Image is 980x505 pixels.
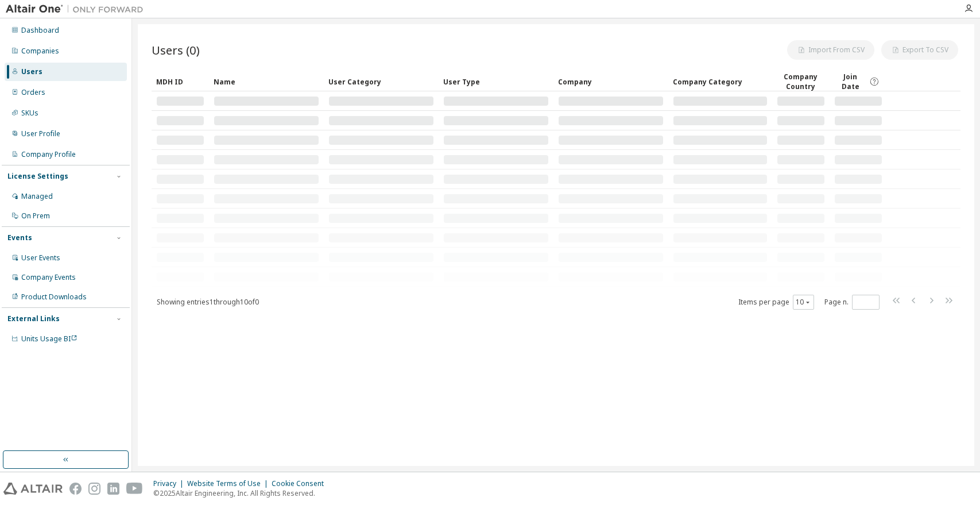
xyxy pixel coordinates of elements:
[443,72,549,91] div: User Type
[214,72,319,91] div: Name
[834,72,867,91] span: Join Date
[21,192,53,201] div: Managed
[824,295,880,310] span: Page n.
[21,109,38,118] div: SKUs
[21,253,60,263] div: User Events
[21,47,59,56] div: Companies
[21,67,42,76] div: Users
[777,72,825,91] div: Company Country
[157,297,259,307] span: Showing entries 1 through 10 of 0
[3,483,63,495] img: altair_logo.svg
[673,72,768,91] div: Company Category
[21,211,50,221] div: On Prem
[7,233,32,242] div: Events
[7,314,60,323] div: External Links
[21,26,59,35] div: Dashboard
[6,3,149,15] img: Altair One
[152,42,200,58] span: Users (0)
[881,40,958,60] button: Export To CSV
[21,273,76,282] div: Company Events
[153,479,187,488] div: Privacy
[328,72,434,91] div: User Category
[187,479,272,488] div: Website Terms of Use
[88,483,100,495] img: instagram.svg
[69,483,82,495] img: facebook.svg
[796,298,811,307] button: 10
[272,479,331,488] div: Cookie Consent
[21,150,76,159] div: Company Profile
[558,72,664,91] div: Company
[787,40,874,60] button: Import From CSV
[21,334,78,344] span: Units Usage BI
[126,483,143,495] img: youtube.svg
[738,295,814,310] span: Items per page
[107,483,119,495] img: linkedin.svg
[21,292,87,302] div: Product Downloads
[156,72,204,91] div: MDH ID
[869,76,880,87] svg: Date when the user was first added or directly signed up. If the user was deleted and later re-ad...
[153,488,331,498] p: © 2025 Altair Engineering, Inc. All Rights Reserved.
[7,172,68,181] div: License Settings
[21,88,45,97] div: Orders
[21,129,60,138] div: User Profile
